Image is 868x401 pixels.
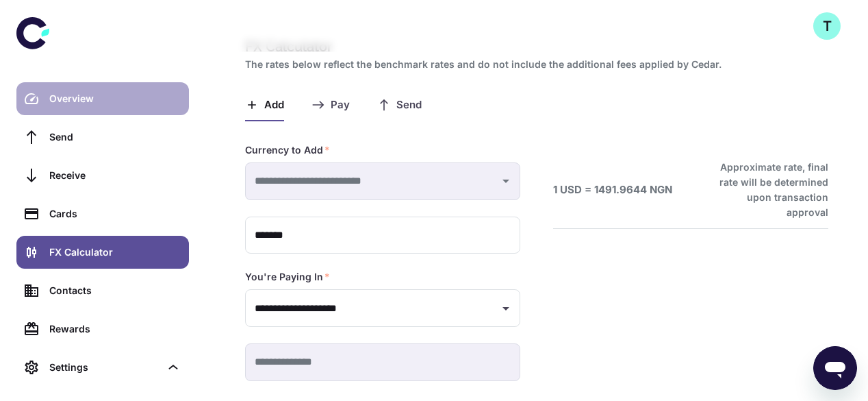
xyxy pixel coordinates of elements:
[16,159,189,192] a: Receive
[49,130,181,145] div: Send
[16,197,189,230] a: Cards
[16,236,189,269] a: FX Calculator
[49,91,181,106] div: Overview
[813,12,841,40] button: T
[16,313,189,345] a: Rewards
[245,143,330,157] label: Currency to Add
[49,283,181,298] div: Contacts
[813,346,857,390] iframe: Button to launch messaging window
[16,82,189,115] a: Overview
[49,206,181,221] div: Cards
[49,168,181,183] div: Receive
[49,321,181,337] div: Rewards
[16,121,189,154] a: Send
[49,360,160,375] div: Settings
[553,182,672,198] h6: 1 USD = 1491.9644 NGN
[49,245,181,260] div: FX Calculator
[396,99,422,112] span: Send
[331,99,350,112] span: Pay
[704,160,828,220] h6: Approximate rate, final rate will be determined upon transaction approval
[16,274,189,307] a: Contacts
[496,299,515,318] button: Open
[245,57,823,72] h2: The rates below reflect the benchmark rates and do not include the additional fees applied by Cedar.
[264,99,284,112] span: Add
[16,351,189,384] div: Settings
[245,270,330,284] label: You're Paying In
